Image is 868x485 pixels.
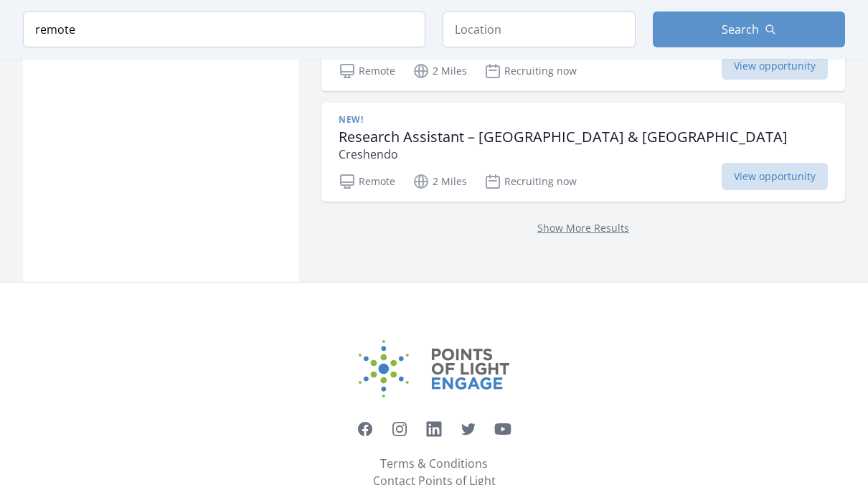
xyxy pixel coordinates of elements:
a: Show More Results [537,221,629,235]
p: Recruiting now [484,62,577,80]
p: 2 Miles [412,173,467,190]
a: New! Research Assistant – [GEOGRAPHIC_DATA] & [GEOGRAPHIC_DATA] Creshendo Remote 2 Miles Recruiti... [321,103,845,202]
span: New! [339,114,363,126]
button: Search [653,11,846,47]
input: Keyword [23,11,425,47]
h3: Research Assistant – [GEOGRAPHIC_DATA] & [GEOGRAPHIC_DATA] [339,128,788,146]
img: Points of Light Engage [359,340,509,397]
input: Location [443,11,636,47]
p: Remote [339,62,395,80]
a: Terms & Conditions [380,455,488,472]
span: View opportunity [722,52,828,80]
span: Search [722,21,759,38]
p: Remote [339,173,395,190]
p: Recruiting now [484,173,577,190]
span: View opportunity [722,163,828,190]
p: 2 Miles [412,62,467,80]
p: Creshendo [339,146,788,163]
